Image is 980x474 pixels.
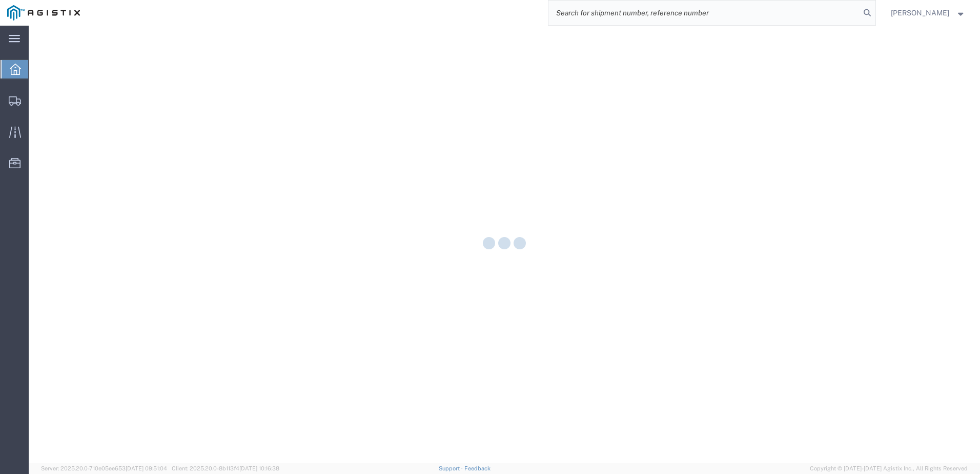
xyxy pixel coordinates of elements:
[126,465,167,471] span: [DATE] 09:51:04
[172,465,279,471] span: Client: 2025.20.0-8b113f4
[891,7,949,18] span: Justin Chao
[464,465,491,471] a: Feedback
[41,465,167,471] span: Server: 2025.20.0-710e05ee653
[239,465,279,471] span: [DATE] 10:16:38
[7,5,80,21] img: logo
[810,464,968,473] span: Copyright © [DATE]-[DATE] Agistix Inc., All Rights Reserved
[439,465,464,471] a: Support
[548,1,860,25] input: Search for shipment number, reference number
[890,7,966,19] button: [PERSON_NAME]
